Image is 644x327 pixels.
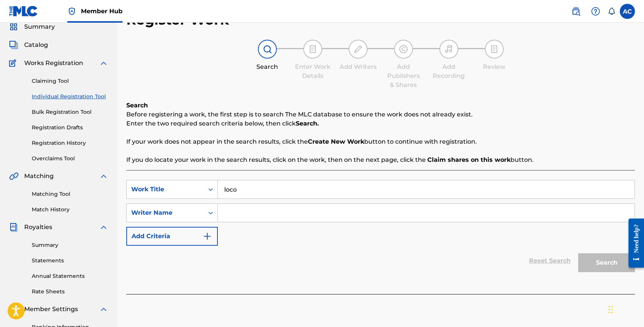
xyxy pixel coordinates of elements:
[9,172,19,181] img: Matching
[296,120,319,127] strong: Search.
[606,291,644,327] iframe: Chat Widget
[620,4,635,19] div: User Menu
[9,223,18,232] img: Royalties
[9,22,18,31] img: Summary
[32,139,108,147] a: Registration History
[32,257,108,265] a: Statements
[444,45,453,54] img: step indicator icon for Add Recording
[427,156,511,163] strong: Claim shares on this work
[588,4,603,19] div: Help
[24,59,83,68] span: Works Registration
[385,62,422,90] div: Add Publishers & Shares
[32,124,108,132] a: Registration Drafts
[608,8,615,15] div: Notifications
[490,45,499,54] img: step indicator icon for Review
[32,77,108,85] a: Claiming Tool
[248,62,286,71] div: Search
[354,45,363,54] img: step indicator icon for Add Writers
[67,7,76,16] img: Top Rightsholder
[308,45,317,54] img: step indicator icon for Enter Work Details
[591,7,600,16] img: help
[131,208,199,217] div: Writer Name
[608,298,613,321] div: Trascina
[24,305,78,314] span: Member Settings
[203,232,212,241] img: 9d2ae6d4665cec9f34b9.svg
[32,155,108,163] a: Overclaims Tool
[126,110,635,119] p: Before registering a work, the first step is to search The MLC database to ensure the work does n...
[126,102,148,109] b: Search
[399,45,408,54] img: step indicator icon for Add Publishers & Shares
[623,213,644,274] iframe: Resource Center
[9,305,18,314] img: Member Settings
[126,137,635,146] p: If your work does not appear in the search results, click the button to continue with registration.
[126,180,635,276] form: Search Form
[81,7,123,15] span: Member Hub
[99,305,108,314] img: expand
[9,22,55,31] a: SummarySummary
[32,108,108,116] a: Bulk Registration Tool
[9,40,48,50] a: CatalogCatalog
[571,7,580,16] img: search
[263,45,272,54] img: step indicator icon for Search
[308,138,364,145] strong: Create New Work
[24,40,48,50] span: Catalog
[32,93,108,101] a: Individual Registration Tool
[32,241,108,249] a: Summary
[475,62,513,71] div: Review
[294,62,332,81] div: Enter Work Details
[126,119,635,128] p: Enter the two required search criteria below, then click
[32,190,108,198] a: Matching Tool
[32,288,108,296] a: Rate Sheets
[126,227,218,246] button: Add Criteria
[99,223,108,232] img: expand
[99,172,108,181] img: expand
[99,59,108,68] img: expand
[24,223,52,232] span: Royalties
[606,291,644,327] div: Widget chat
[339,62,377,71] div: Add Writers
[9,59,19,68] img: Works Registration
[131,185,199,194] div: Work Title
[32,206,108,214] a: Match History
[32,272,108,280] a: Annual Statements
[9,6,38,17] img: MLC Logo
[24,22,55,31] span: Summary
[126,155,635,164] p: If you do locate your work in the search results, click on the work, then on the next page, click...
[24,172,54,181] span: Matching
[430,62,468,81] div: Add Recording
[9,40,18,50] img: Catalog
[568,4,583,19] a: Public Search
